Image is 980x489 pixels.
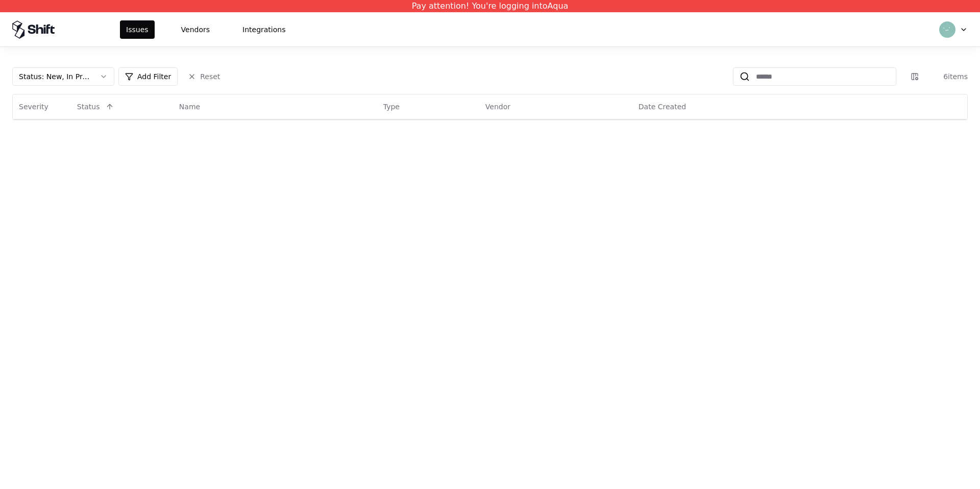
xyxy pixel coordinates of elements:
[120,20,155,39] button: Issues
[19,71,91,82] div: Status : New, In Progress
[19,102,48,112] div: Severity
[927,71,968,82] div: 6 items
[77,102,100,112] div: Status
[118,67,178,86] button: Add Filter
[175,20,216,39] button: Vendors
[383,102,400,112] div: Type
[236,20,291,39] button: Integrations
[639,102,686,112] div: Date Created
[179,102,200,112] div: Name
[485,102,510,112] div: Vendor
[182,67,226,86] button: Reset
